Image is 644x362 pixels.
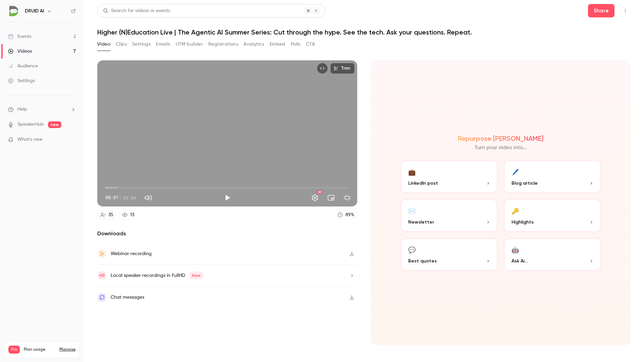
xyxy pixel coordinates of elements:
a: 13 [119,210,137,220]
span: New [189,271,203,280]
span: Ask Ai... [512,257,528,264]
span: LinkedIn post [408,180,438,187]
button: Analytics [244,39,264,50]
button: CTA [306,39,315,50]
div: HD [317,190,322,194]
button: Embed video [317,63,328,74]
div: 13 [130,212,134,219]
button: Emails [156,39,170,50]
button: Registrations [208,39,238,50]
div: 00:01 [105,194,136,201]
div: 35 [108,212,113,219]
div: 💼 [408,167,416,177]
button: Exit full screen [340,191,354,204]
button: Settings [132,39,151,50]
div: Local speaker recordings in FullHD [111,271,203,280]
div: Webinar recording [111,250,152,258]
button: 🔑Highlights [503,199,601,232]
span: Blog article [512,180,538,187]
button: 💼LinkedIn post [400,160,498,193]
span: Best quotes [408,257,437,264]
div: 💬 [408,244,416,255]
a: 89% [334,210,357,220]
span: Help [17,106,27,113]
button: Mute [142,191,155,204]
span: Pro [8,346,20,354]
button: ✉️Newsletter [400,199,498,232]
span: new [48,121,61,128]
div: Chat messages [111,293,144,301]
div: ✉️ [408,205,416,216]
span: Plan usage [24,347,55,352]
button: UTM builder [176,39,203,50]
span: Newsletter [408,219,434,226]
h2: Repurpose [PERSON_NAME] [458,134,543,142]
div: Videos [8,48,32,55]
div: 89 % [345,212,354,219]
img: DRUID AI [8,6,19,16]
button: Embed [270,39,285,50]
span: Highlights [512,219,534,226]
button: Video [97,39,110,50]
div: Audience [8,63,38,69]
button: Clips [116,39,127,50]
button: Turn on miniplayer [324,191,338,204]
span: What's new [17,136,43,143]
button: 💬Best quotes [400,238,498,271]
li: help-dropdown-opener [8,106,76,113]
a: 35 [97,210,116,220]
button: 🤖Ask Ai... [503,238,601,271]
button: Top Bar Actions [620,5,631,16]
span: 30:04 [123,194,136,201]
h1: Higher (N)Education Live | The Agentic AI Summer Series: Cut through the hype. See the tech. Ask ... [97,28,631,36]
h2: Downloads [97,230,357,238]
button: 🖊️Blog article [503,160,601,193]
button: Share [588,4,614,17]
span: 00:01 [105,194,119,201]
a: SpeakerHub [17,121,44,128]
div: 🔑 [512,205,519,216]
button: Settings [308,191,322,204]
div: Search for videos or events [103,7,170,14]
div: Events [8,33,31,40]
p: Turn your video into... [475,144,527,152]
span: / [119,194,122,201]
div: 🖊️ [512,167,519,177]
h6: DRUID AI [25,8,44,14]
button: Trim [330,63,355,74]
button: Play [221,191,234,204]
button: Polls [291,39,301,50]
a: Manage [59,347,75,352]
div: 🤖 [512,244,519,255]
div: Settings [8,77,35,84]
